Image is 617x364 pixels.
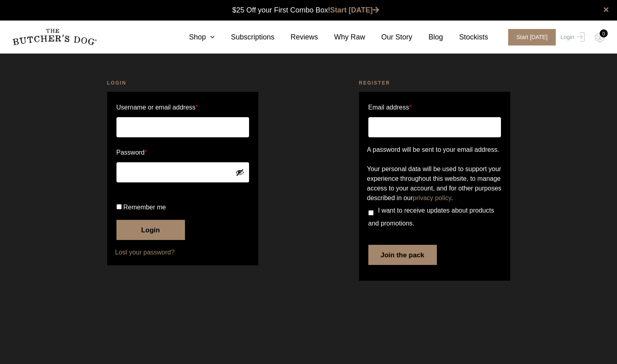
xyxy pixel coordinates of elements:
input: I want to receive updates about products and promotions. [368,210,374,215]
a: close [603,5,609,14]
p: A password will be sent to your email address. [367,145,502,155]
a: privacy policy [413,194,451,201]
span: I want to receive updates about products and promotions. [368,207,494,227]
a: Lost your password? [115,248,250,257]
a: Blog [412,32,443,43]
a: Start [DATE] [500,29,559,45]
a: Subscriptions [215,32,274,43]
h2: Register [359,79,510,87]
p: Your personal data will be used to support your experience throughout this website, to manage acc... [367,164,502,203]
a: Login [559,29,585,45]
label: Email address [368,101,412,114]
a: Start [DATE] [330,6,379,14]
button: Login [116,220,185,240]
a: Reviews [274,32,318,43]
a: Shop [173,32,215,43]
img: TBD_Cart-Empty.png [595,32,605,43]
h2: Login [107,79,258,87]
input: Remember me [116,204,122,209]
label: Password [116,146,249,159]
a: Stockists [443,32,488,43]
a: Why Raw [318,32,365,43]
button: Join the pack [368,245,437,265]
button: Show password [235,168,244,177]
a: Our Story [365,32,412,43]
label: Username or email address [116,101,249,114]
div: 0 [600,29,608,37]
span: Remember me [123,204,166,211]
span: Start [DATE] [508,29,556,45]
